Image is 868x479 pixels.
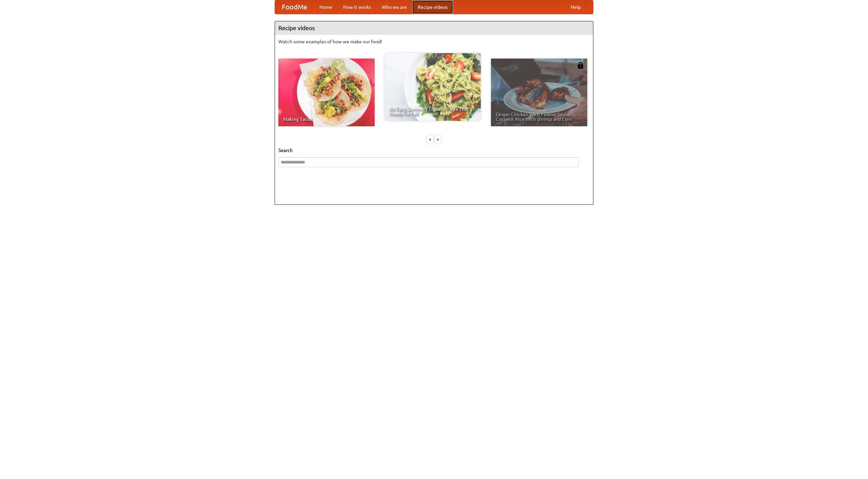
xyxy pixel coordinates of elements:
a: Help [565,0,586,14]
p: Watch some examples of how we make our food! [278,38,590,45]
a: FoodMe [275,0,314,14]
a: How it works [338,0,376,14]
div: » [435,135,441,144]
a: Home [314,0,338,14]
a: Who we are [376,0,412,14]
div: « [427,135,433,144]
a: Recipe videos [412,0,453,14]
img: 483408.png [577,62,584,69]
span: Making Tacos [283,117,370,122]
h5: Search [278,147,590,154]
a: Making Tacos [278,59,375,126]
h4: Recipe videos [275,21,593,35]
a: An Easy, Summery Tomato Pasta That's Ready for Fall [384,53,481,121]
span: An Easy, Summery Tomato Pasta That's Ready for Fall [389,107,476,116]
